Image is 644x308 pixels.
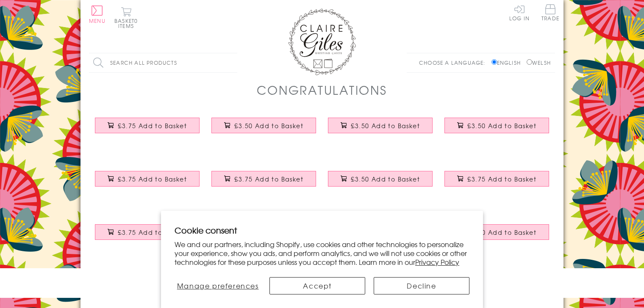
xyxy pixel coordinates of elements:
[234,121,303,130] span: £3.50 Add to Basket
[527,59,551,66] label: Welsh
[118,175,187,183] span: £3.75 Add to Basket
[205,165,322,201] a: New Job Congratulations Card, 9-5 Dolly, Embellished with colourful pompoms £3.75 Add to Basket
[118,121,187,130] span: £3.75 Add to Basket
[89,218,205,254] a: Exam Congratulations Card, Top Banana, Embellished with a colourful tassel £3.75 Add to Basket
[322,165,439,201] a: Congratulations Graduation Card, Embellished with a padded star £3.50 Add to Basket
[491,59,497,65] input: English
[177,280,259,291] span: Manage preferences
[541,4,559,22] a: Trade
[444,171,550,187] button: £3.75 Add to Basket
[444,118,550,133] button: £3.50 Add to Basket
[95,171,200,187] button: £3.75 Add to Basket
[467,175,536,183] span: £3.75 Add to Basket
[118,228,187,236] span: £3.75 Add to Basket
[269,277,365,294] button: Accept
[89,5,105,23] button: Menu
[527,59,532,65] input: Welsh
[229,53,237,72] input: Search
[288,8,356,75] img: Claire Giles Greetings Cards
[175,224,469,236] h2: Cookie consent
[257,81,387,99] h1: Congratulations
[328,171,433,187] button: £3.50 Add to Basket
[328,118,433,133] button: £3.50 Add to Basket
[439,218,555,254] a: Congratulations and Good Luck Card, Pink Stars, enjoy your Retirement £3.50 Add to Basket
[439,111,555,148] a: Congratulations Card, Blue Stars, Embellished with a padded star £3.50 Add to Basket
[89,165,205,201] a: Congratulations and Good Luck Card, Off to Uni, Embellished with pompoms £3.75 Add to Basket
[211,171,316,187] button: £3.75 Add to Basket
[95,224,200,240] button: £3.75 Add to Basket
[509,4,530,21] a: Log In
[467,121,536,130] span: £3.50 Add to Basket
[415,257,459,267] a: Privacy Policy
[351,175,420,183] span: £3.50 Add to Basket
[322,111,439,148] a: Congratulations Card, Pink Stars, Embellished with a padded star £3.50 Add to Basket
[114,7,138,28] button: Basket0 items
[351,121,420,130] span: £3.50 Add to Basket
[374,277,469,294] button: Decline
[89,17,105,25] span: Menu
[419,59,490,66] p: Choose a language:
[118,17,138,30] span: 0 items
[541,4,559,21] span: Trade
[89,53,237,72] input: Search all products
[175,240,469,266] p: We and our partners, including Shopify, use cookies and other technologies to personalize your ex...
[467,228,536,236] span: £3.50 Add to Basket
[89,111,205,148] a: Congratulations National Exam Results Card, Star, Embellished with pompoms £3.75 Add to Basket
[175,277,261,294] button: Manage preferences
[234,175,303,183] span: £3.75 Add to Basket
[211,118,316,133] button: £3.50 Add to Basket
[444,224,550,240] button: £3.50 Add to Basket
[491,59,525,66] label: English
[205,111,322,148] a: Congratulations Card, exam results, Embellished with a padded star £3.50 Add to Basket
[439,165,555,201] a: Exam Congratulations Card, Star, fantastic results, Embellished with pompoms £3.75 Add to Basket
[95,118,200,133] button: £3.75 Add to Basket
